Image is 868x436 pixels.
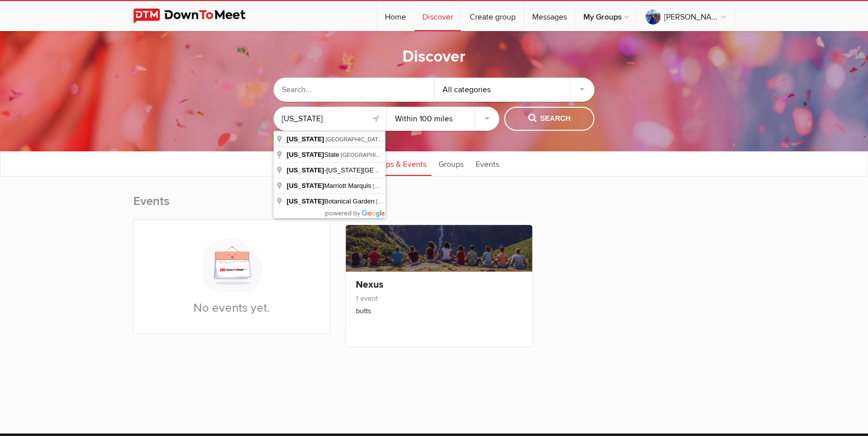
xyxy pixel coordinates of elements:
div: butts [356,306,522,317]
span: Marriott Marquis [287,182,373,189]
div: All categories [435,78,595,102]
span: [US_STATE] [287,151,324,158]
a: Create group [462,1,524,31]
input: Search... [274,78,434,102]
span: [US_STATE] [287,197,324,205]
a: Nexus [356,279,383,291]
a: Messages [524,1,575,31]
span: 1 event [356,294,378,303]
span: [US_STATE] [287,182,324,189]
a: [PERSON_NAME] [637,1,734,31]
input: Location or ZIP-Code [274,107,386,131]
h1: Discover [402,47,466,68]
span: Search [528,113,571,124]
span: -[US_STATE][GEOGRAPHIC_DATA] [287,166,432,174]
span: [GEOGRAPHIC_DATA] [341,152,398,158]
button: Search [504,107,594,131]
span: [GEOGRAPHIC_DATA], [GEOGRAPHIC_DATA] [326,136,444,142]
img: DownToMeet [133,9,261,24]
span: [US_STATE] [287,135,324,143]
span: [US_STATE] [287,166,324,174]
a: Events [471,151,504,176]
a: Groups [433,151,469,176]
a: Groups & Events [364,151,431,176]
span: Botanical Garden [287,197,376,205]
a: My Groups [575,1,637,31]
span: State [287,151,341,158]
h2: Groups [340,193,735,220]
h2: Events [133,193,330,220]
span: [GEOGRAPHIC_DATA], [GEOGRAPHIC_DATA], [GEOGRAPHIC_DATA] [376,198,554,204]
div: No events yet. [134,220,330,333]
a: Home [377,1,414,31]
span: [GEOGRAPHIC_DATA], [US_STATE], [GEOGRAPHIC_DATA], [GEOGRAPHIC_DATA] [373,183,585,189]
a: Discover [414,1,461,31]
